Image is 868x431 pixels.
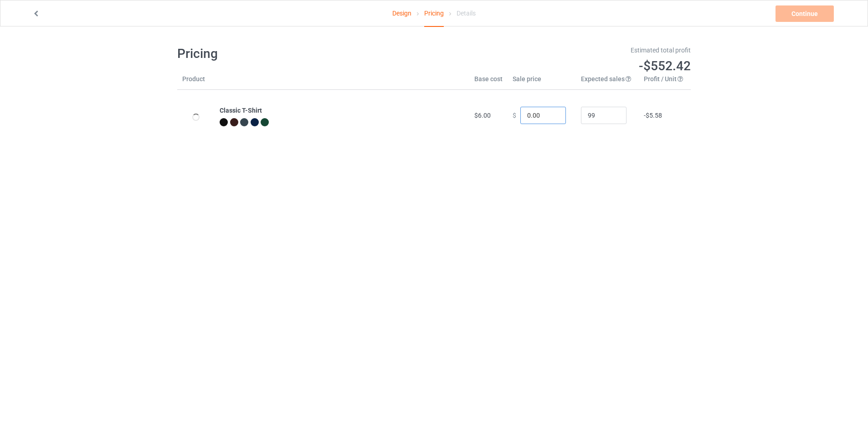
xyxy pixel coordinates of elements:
th: Product [177,74,215,90]
th: Profit / Unit [639,74,691,90]
th: Expected sales [576,74,639,90]
span: -$5.58 [644,112,662,119]
span: $6.00 [474,112,491,119]
div: Pricing [424,0,444,27]
b: Classic T-Shirt [220,107,262,114]
span: $ [513,112,516,119]
th: Sale price [508,74,576,90]
div: Estimated total profit [441,46,691,55]
h1: Pricing [177,46,428,62]
a: Design [392,0,411,26]
span: -$552.42 [639,58,691,73]
th: Base cost [469,74,508,90]
div: Details [457,0,476,26]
